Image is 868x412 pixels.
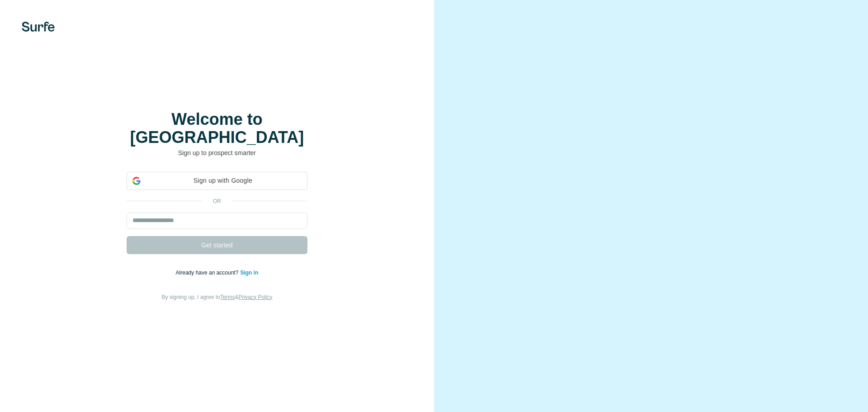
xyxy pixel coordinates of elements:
a: Privacy Policy [239,294,273,300]
span: Already have an account? [176,270,241,276]
p: or [203,197,231,205]
a: Terms [220,294,235,300]
a: Sign in [240,270,258,276]
span: By signing up, I agree to & [162,294,273,300]
div: Sign up with Google [127,172,307,190]
span: Sign up with Google [144,176,302,185]
h1: Welcome to [GEOGRAPHIC_DATA] [127,110,307,147]
img: Surfe's logo [22,22,55,32]
p: Sign up to prospect smarter [127,148,307,157]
